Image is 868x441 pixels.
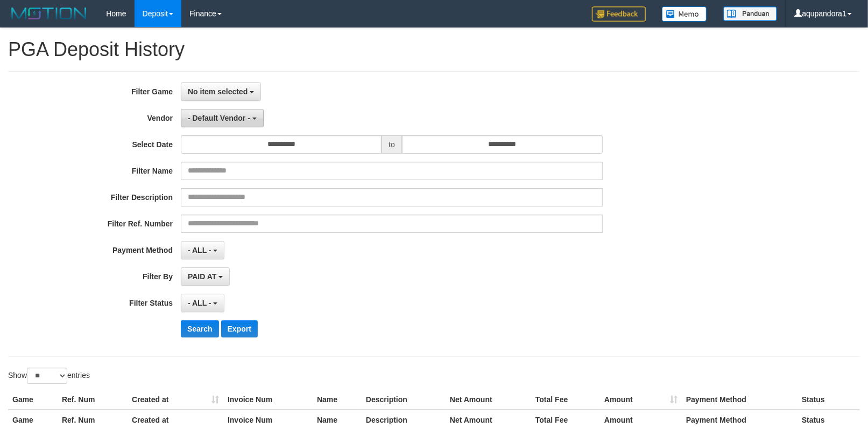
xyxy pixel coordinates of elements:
[662,6,707,22] img: Button%20Memo.svg
[181,241,224,259] button: - ALL -
[382,135,402,154] span: to
[8,39,860,60] h1: PGA Deposit History
[188,87,248,96] span: No item selected
[313,410,362,430] th: Name
[600,390,682,410] th: Amount
[181,320,219,337] button: Search
[223,390,313,410] th: Invoice Num
[592,6,646,22] img: Feedback.jpg
[221,320,258,337] button: Export
[362,390,446,410] th: Description
[682,410,798,430] th: Payment Method
[8,5,90,22] img: MOTION_logo.png
[8,368,90,384] label: Show entries
[798,410,860,430] th: Status
[446,410,531,430] th: Net Amount
[313,390,362,410] th: Name
[58,410,128,430] th: Ref. Num
[181,82,261,101] button: No item selected
[188,114,250,122] span: - Default Vendor -
[58,390,128,410] th: Ref. Num
[188,299,211,307] span: - ALL -
[682,390,798,410] th: Payment Method
[8,390,58,410] th: Game
[128,390,223,410] th: Created at
[362,410,446,430] th: Description
[446,390,531,410] th: Net Amount
[798,390,860,410] th: Status
[223,410,313,430] th: Invoice Num
[600,410,682,430] th: Amount
[8,410,58,430] th: Game
[27,368,67,384] select: Showentries
[188,272,216,281] span: PAID AT
[723,6,777,21] img: panduan.png
[188,246,211,254] span: - ALL -
[181,294,224,312] button: - ALL -
[181,109,264,127] button: - Default Vendor -
[128,410,223,430] th: Created at
[531,390,600,410] th: Total Fee
[531,410,600,430] th: Total Fee
[181,267,230,286] button: PAID AT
